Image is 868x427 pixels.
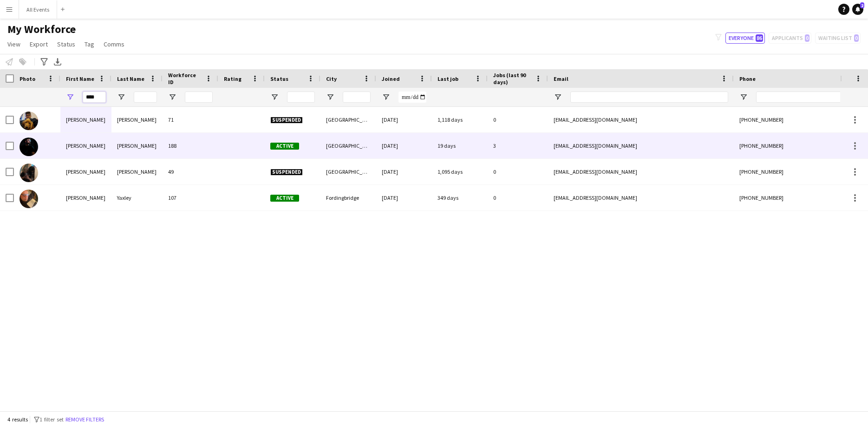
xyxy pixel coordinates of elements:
[85,40,94,48] span: Tag
[19,0,57,19] button: All Events
[66,75,94,82] span: First Name
[64,414,106,425] button: Remove filters
[20,112,38,130] img: Josh Browne
[111,159,163,184] div: [PERSON_NAME]
[163,185,218,210] div: 107
[163,159,218,184] div: 49
[270,169,303,176] span: Suspended
[20,138,38,156] img: Josh Browne
[39,56,50,67] app-action-btn: Advanced filters
[168,72,202,85] span: Workforce ID
[20,190,38,208] img: Josh Yaxley
[756,34,763,42] span: 86
[570,92,728,103] input: Email Filter Input
[432,185,488,210] div: 349 days
[739,93,748,101] button: Open Filter Menu
[270,93,279,101] button: Open Filter Menu
[20,75,35,82] span: Photo
[66,93,74,101] button: Open Filter Menu
[7,40,20,48] span: View
[39,416,64,423] span: 1 filter set
[26,38,52,50] a: Export
[739,75,756,82] span: Phone
[163,107,218,132] div: 71
[756,92,847,103] input: Phone Filter Input
[376,185,432,210] div: [DATE]
[548,185,734,210] div: [EMAIL_ADDRESS][DOMAIN_NAME]
[224,75,241,82] span: Rating
[554,93,562,101] button: Open Filter Menu
[860,2,864,8] span: 2
[488,159,548,184] div: 0
[326,75,337,82] span: City
[734,159,853,184] div: [PHONE_NUMBER]
[270,75,288,82] span: Status
[376,107,432,132] div: [DATE]
[437,75,458,82] span: Last job
[554,75,568,82] span: Email
[343,92,371,103] input: City Filter Input
[320,133,376,158] div: [GEOGRAPHIC_DATA]
[163,133,218,158] div: 188
[432,107,488,132] div: 1,118 days
[320,107,376,132] div: [GEOGRAPHIC_DATA]
[100,38,128,50] a: Comms
[398,92,426,103] input: Joined Filter Input
[493,72,531,85] span: Jobs (last 90 days)
[52,56,63,67] app-action-btn: Export XLSX
[168,93,176,101] button: Open Filter Menu
[488,185,548,210] div: 0
[53,38,79,50] a: Status
[270,117,303,124] span: Suspended
[185,92,213,103] input: Workforce ID Filter Input
[734,107,853,132] div: [PHONE_NUMBER]
[270,143,299,150] span: Active
[287,92,315,103] input: Status Filter Input
[382,93,390,101] button: Open Filter Menu
[83,92,106,103] input: First Name Filter Input
[320,159,376,184] div: [GEOGRAPHIC_DATA]
[60,133,111,158] div: [PERSON_NAME]
[734,185,853,210] div: [PHONE_NUMBER]
[117,93,125,101] button: Open Filter Menu
[111,133,163,158] div: [PERSON_NAME]
[111,185,163,210] div: Yaxley
[7,22,76,36] span: My Workforce
[432,159,488,184] div: 1,095 days
[725,33,765,44] button: Everyone86
[270,195,299,202] span: Active
[376,159,432,184] div: [DATE]
[734,133,853,158] div: [PHONE_NUMBER]
[382,75,400,82] span: Joined
[548,133,734,158] div: [EMAIL_ADDRESS][DOMAIN_NAME]
[376,133,432,158] div: [DATE]
[488,107,548,132] div: 0
[60,159,111,184] div: [PERSON_NAME]
[134,92,157,103] input: Last Name Filter Input
[81,38,98,50] a: Tag
[57,40,75,48] span: Status
[60,185,111,210] div: [PERSON_NAME]
[320,185,376,210] div: Fordingbridge
[326,93,334,101] button: Open Filter Menu
[488,133,548,158] div: 3
[60,107,111,132] div: [PERSON_NAME]
[852,4,863,15] a: 2
[548,107,734,132] div: [EMAIL_ADDRESS][DOMAIN_NAME]
[548,159,734,184] div: [EMAIL_ADDRESS][DOMAIN_NAME]
[117,75,144,82] span: Last Name
[104,40,124,48] span: Comms
[4,38,24,50] a: View
[20,164,38,182] img: Josh Pratt
[432,133,488,158] div: 19 days
[30,40,48,48] span: Export
[111,107,163,132] div: [PERSON_NAME]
